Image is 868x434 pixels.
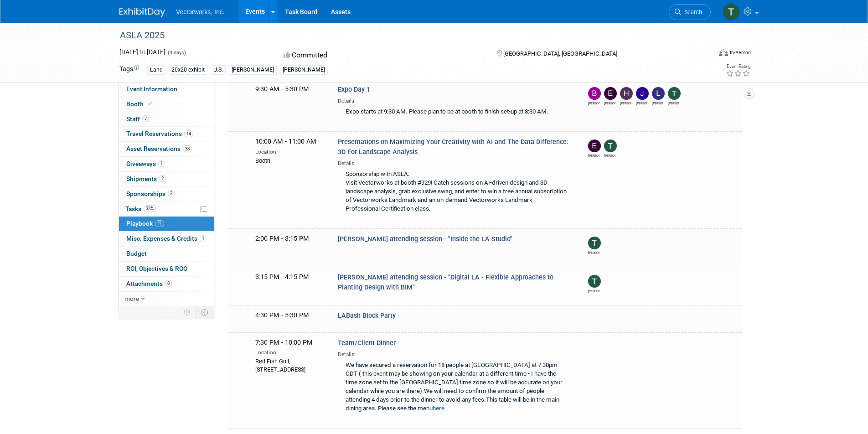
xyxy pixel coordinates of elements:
[620,87,633,100] img: Henry Amogu
[588,237,601,249] img: Tony Kostreski
[604,152,615,158] div: Tony Kostreski
[169,65,207,75] div: 20x20 exhibit
[255,273,309,281] span: 3:15 PM - 4:15 PM
[119,142,214,156] a: Asset Reservations38
[126,115,149,123] span: Staff
[119,172,214,186] a: Shipments2
[196,306,214,318] td: Toggle Event Tabs
[126,250,147,257] span: Budget
[229,65,277,75] div: [PERSON_NAME]
[588,288,599,294] div: Tony Kostreski
[147,65,165,75] div: Land
[338,274,553,291] span: [PERSON_NAME] attending session - "Digital LA - Flexible Approaches to Planting Design with BIM"
[255,356,324,374] div: Red Fish Grill, [STREET_ADDRESS]
[126,280,172,287] span: Attachments
[588,139,601,152] img: Eric Gilbey
[255,311,309,319] span: 4:30 PM - 5:30 PM
[681,9,702,15] span: Search
[168,190,175,197] span: 2
[184,130,193,137] span: 14
[636,87,649,100] img: Jennifer Niziolek
[669,4,711,20] a: Search
[144,205,156,212] span: 33%
[588,249,599,255] div: Tony Kostreski
[126,190,175,197] span: Sponsorships
[125,205,156,212] span: Tasks
[119,82,214,97] a: Event Information
[119,247,214,261] a: Budget
[604,100,615,106] div: Eric Gilbey
[338,358,572,417] div: We have secured a reservation for 18 people at [GEOGRAPHIC_DATA] at 7:30pm CDT ( this event may b...
[119,217,214,231] a: Playbook21
[126,235,207,242] span: Misc. Expenses & Credits
[338,86,370,93] span: Expo Day 1
[155,220,164,227] span: 21
[183,145,192,152] span: 38
[604,87,617,100] img: Eric Gilbey
[126,145,192,152] span: Asset Reservations
[338,157,572,167] div: Details:
[211,65,226,75] div: U.S.
[176,8,225,15] span: Vectorworks, Inc.
[119,202,214,217] a: Tasks33%
[338,312,396,320] span: LABash Block Party
[338,94,572,105] div: Details:
[338,105,572,120] div: Expo starts at 9:30 AM. Please plan to be at booth to finish set-up at 8:30 AM.
[126,85,177,93] span: Event Information
[338,235,512,243] span: [PERSON_NAME] attending session - "Inside the LA Studio"
[723,3,740,21] img: Tony Kostreski
[180,306,196,318] td: Personalize Event Tab Strip
[281,47,482,63] div: Committed
[200,235,207,242] span: 1
[126,220,164,227] span: Playbook
[338,167,572,217] div: Sponsorship with ASLA: Visit Vectorworks at booth #929! Catch sessions on AI-driven design and 3D...
[119,262,214,276] a: ROI, Objectives & ROO
[255,235,309,243] span: 2:00 PM - 3:15 PM
[255,347,324,356] div: Location:
[126,160,165,167] span: Giveaways
[255,339,313,346] span: 7:30 PM - 10:00 PM
[119,187,214,201] a: Sponsorships2
[142,115,149,122] span: 7
[165,280,172,287] span: 8
[588,100,599,106] div: Bryan Goff
[652,100,663,106] div: Lee Draminski
[126,265,187,272] span: ROI, Objectives & ROO
[729,49,751,56] div: In-Person
[255,138,316,145] span: 10:00 AM - 11:00 AM
[138,48,147,56] span: to
[126,100,154,108] span: Booth
[119,64,139,75] td: Tags
[719,49,728,56] img: Format-Inperson.png
[588,275,601,288] img: Tony Kostreski
[668,87,681,100] img: Tony Kostreski
[280,65,328,75] div: [PERSON_NAME]
[167,50,186,56] span: (4 days)
[119,8,165,17] img: ExhibitDay
[726,64,750,69] div: Event Rating
[117,27,697,44] div: ASLA 2025
[620,100,631,106] div: Henry Amogu
[503,50,617,57] span: [GEOGRAPHIC_DATA], [GEOGRAPHIC_DATA]
[119,277,214,291] a: Attachments8
[148,101,152,106] i: Booth reservation complete
[255,85,309,93] span: 9:30 AM - 5:30 PM
[255,147,324,156] div: Location:
[126,130,193,137] span: Travel Reservations
[338,348,572,358] div: Details:
[338,339,396,347] span: Team/Client Dinner
[433,405,446,412] a: here.
[119,292,214,306] a: more
[159,175,166,182] span: 2
[119,48,165,56] span: [DATE] [DATE]
[588,87,601,100] img: Bryan Goff
[668,100,679,106] div: Tony Kostreski
[652,87,665,100] img: Lee Draminski
[119,157,214,171] a: Giveaways1
[255,156,324,165] div: Booth
[119,112,214,127] a: Staff7
[604,139,617,152] img: Tony Kostreski
[636,100,647,106] div: Jennifer Niziolek
[158,160,165,167] span: 1
[657,47,751,61] div: Event Format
